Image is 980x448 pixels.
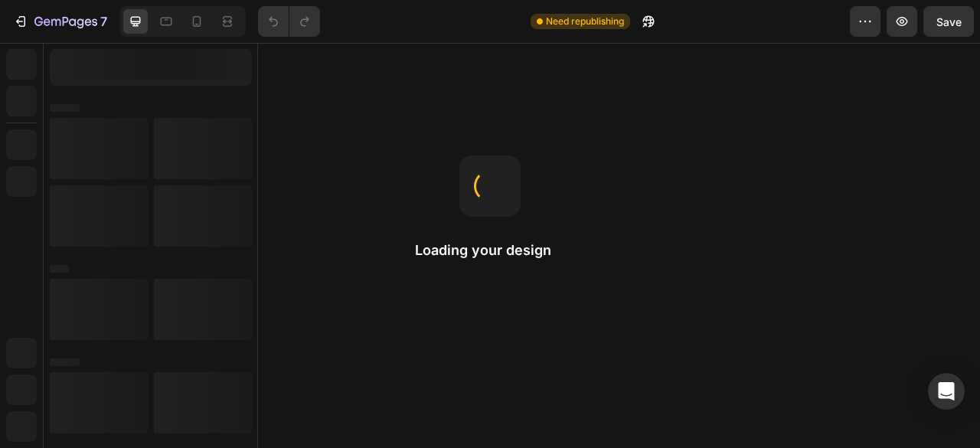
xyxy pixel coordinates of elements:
p: 7 [100,12,107,31]
div: Undo/Redo [258,6,320,37]
h2: Loading your design [415,241,565,260]
span: Need republishing [546,15,624,28]
button: Save [923,6,974,37]
div: Open Intercom Messenger [928,373,965,410]
span: Save [936,15,962,28]
button: 7 [6,6,114,37]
